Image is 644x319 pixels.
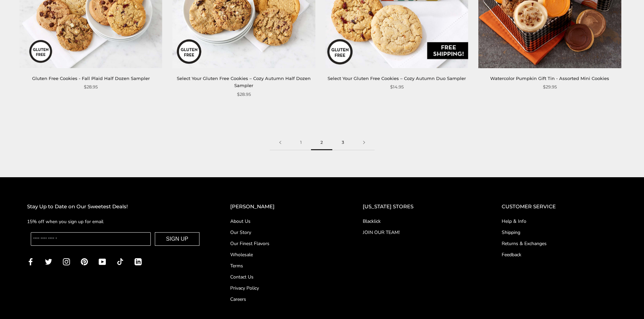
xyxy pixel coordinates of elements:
span: $14.95 [390,83,404,90]
h2: [PERSON_NAME] [230,203,336,211]
a: Watercolor Pumpkin Gift Tin - Assorted Mini Cookies [490,76,609,81]
a: Select Your Gluten Free Cookies – Cozy Autumn Duo Sampler [328,76,466,81]
a: YouTube [99,258,106,265]
a: Gluten Free Cookies - Fall Plaid Half Dozen Sampler [32,76,150,81]
a: Our Story [230,229,336,236]
a: LinkedIn [135,258,142,265]
h2: CUSTOMER SERVICE [502,203,617,211]
a: Terms [230,262,336,269]
span: $29.95 [543,83,557,90]
a: Shipping [502,229,617,236]
span: 2 [311,135,332,150]
a: Facebook [27,258,34,265]
a: Our Finest Flavors [230,240,336,247]
a: Wholesale [230,251,336,258]
a: Blacklick [363,218,475,225]
span: $28.95 [237,91,251,98]
a: Feedback [502,251,617,258]
a: 1 [291,135,311,150]
a: Previous page [270,135,291,150]
a: Twitter [45,258,52,265]
a: Careers [230,296,336,303]
a: TikTok [117,258,124,265]
a: Privacy Policy [230,285,336,292]
a: Help & Info [502,218,617,225]
span: $28.95 [84,83,98,90]
a: About Us [230,218,336,225]
input: Enter your email [31,232,151,246]
button: SIGN UP [155,232,199,246]
p: 15% off when you sign up for email [27,218,203,225]
a: Instagram [63,258,70,265]
h2: [US_STATE] STORES [363,203,475,211]
a: 3 [332,135,354,150]
a: Returns & Exchanges [502,240,617,247]
a: JOIN OUR TEAM! [363,229,475,236]
a: Pinterest [81,258,88,265]
h2: Stay Up to Date on Our Sweetest Deals! [27,203,203,211]
a: Select Your Gluten Free Cookies – Cozy Autumn Half Dozen Sampler [177,76,311,88]
a: Next page [354,135,375,150]
a: Contact Us [230,273,336,281]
